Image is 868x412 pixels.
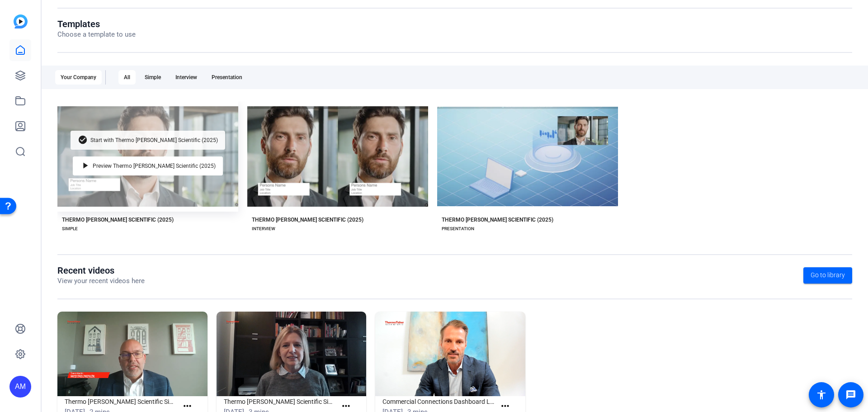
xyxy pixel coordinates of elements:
h1: Thermo [PERSON_NAME] Scientific Simple (44828) [224,396,337,407]
img: Commercial Connections Dashboard Launch [375,312,525,396]
a: Go to library [803,267,852,284]
h1: Thermo [PERSON_NAME] Scientific Simple (47606) [65,396,178,407]
h1: Recent videos [57,265,145,276]
h1: Templates [57,19,136,29]
div: THERMO [PERSON_NAME] SCIENTIFIC (2025) [442,216,553,223]
p: View your recent videos here [57,276,145,286]
div: Interview [170,70,203,85]
mat-icon: more_horiz [500,401,511,412]
div: PRESENTATION [442,225,474,232]
div: THERMO [PERSON_NAME] SCIENTIFIC (2025) [252,216,363,223]
div: AM [9,376,31,398]
div: Simple [139,70,166,85]
mat-icon: play_arrow [80,161,91,171]
mat-icon: accessibility [816,389,827,400]
mat-icon: more_horiz [182,401,193,412]
img: Thermo Fisher Scientific Simple (44828) [217,312,367,396]
div: All [118,70,136,85]
div: INTERVIEW [252,225,275,232]
div: THERMO [PERSON_NAME] SCIENTIFIC (2025) [62,216,174,223]
div: Your Company [55,70,102,85]
mat-icon: check_circle [78,135,89,146]
span: Go to library [811,270,845,280]
p: Choose a template to use [57,29,136,40]
img: Thermo Fisher Scientific Simple (47606) [57,312,208,396]
span: Preview Thermo [PERSON_NAME] Scientific (2025) [93,163,216,169]
div: SIMPLE [62,225,78,232]
div: Presentation [206,70,248,85]
mat-icon: more_horiz [340,401,352,412]
span: Start with Thermo [PERSON_NAME] Scientific (2025) [90,137,218,143]
mat-icon: message [845,389,856,400]
h1: Commercial Connections Dashboard Launch [382,396,496,407]
img: blue-gradient.svg [14,14,28,28]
